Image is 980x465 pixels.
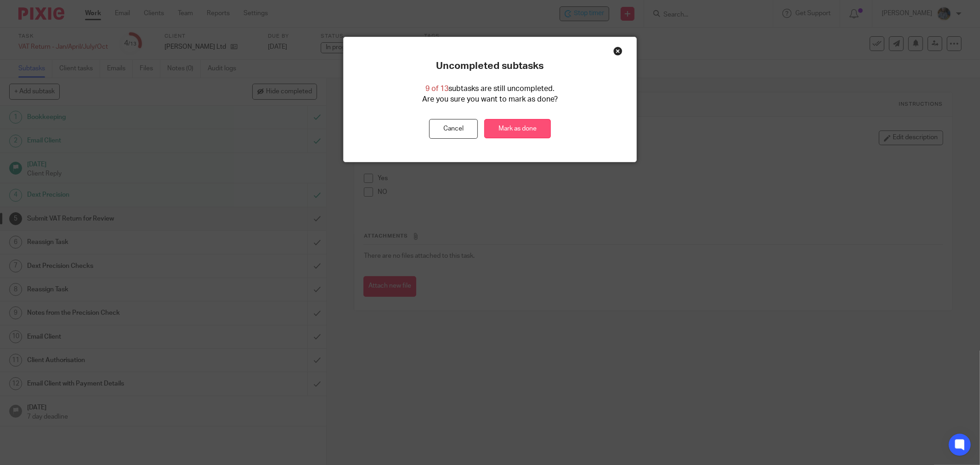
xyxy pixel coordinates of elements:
p: subtasks are still uncompleted. [425,84,555,94]
p: Uncompleted subtasks [436,60,544,72]
p: Are you sure you want to mark as done? [422,94,558,105]
button: Cancel [429,119,478,139]
a: Mark as done [484,119,551,139]
div: Close this dialog window [613,46,623,56]
span: 9 of 13 [425,85,448,92]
